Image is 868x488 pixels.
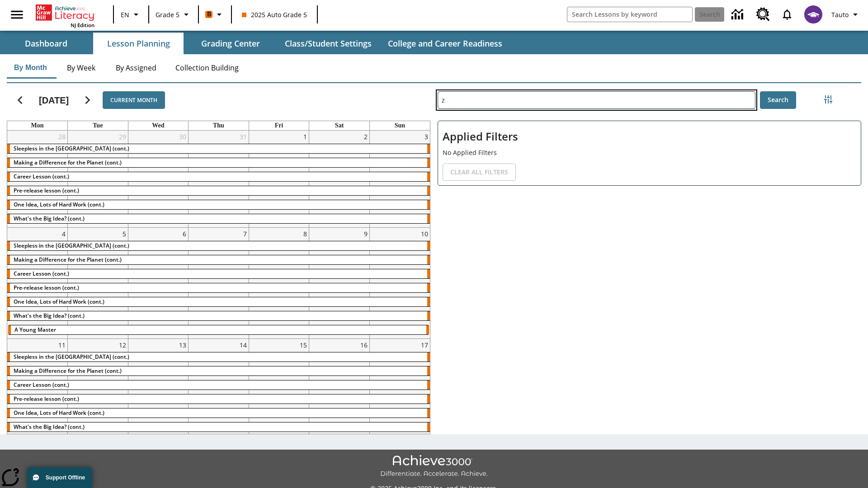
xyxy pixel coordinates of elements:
[93,33,184,54] button: Lesson Planning
[27,467,92,488] button: Support Offline
[128,131,189,228] td: July 30, 2025
[14,298,104,305] span: One Idea, Lots of Hard Work (cont.)
[156,10,179,19] span: Grade 5
[238,131,249,143] a: July 31, 2025
[103,91,165,109] button: Current Month
[7,186,430,195] div: Pre-release lesson (cont.)
[9,89,32,112] button: Previous
[117,6,146,23] button: Language: EN, Select a language
[68,339,128,436] td: August 12, 2025
[128,339,189,436] td: August 13, 2025
[14,201,104,208] span: One Idea, Lots of Hard Work (cont.)
[189,339,249,436] td: August 14, 2025
[7,366,430,375] div: Making a Difference for the Planet (cont.)
[152,6,195,23] button: Grade: Grade 5, Select a grade
[7,144,430,153] div: Sleepless in the Animal Kingdom (cont.)
[362,228,369,240] a: August 9, 2025
[14,145,129,152] span: Sleepless in the Animal Kingdom (cont.)
[380,455,488,478] img: Achieve3000 Differentiate Accelerate Achieve
[14,423,85,431] span: What's the Big Idea? (cont.)
[298,339,309,351] a: August 15, 2025
[242,10,307,19] span: 2025 Auto Grade 5
[189,228,249,339] td: August 7, 2025
[117,131,128,143] a: July 29, 2025
[1,33,91,54] button: Dashboard
[71,22,94,28] span: NJ Edition
[202,6,228,23] button: Boost Class color is orange. Change class color
[189,131,249,228] td: July 31, 2025
[14,312,85,319] span: What's the Big Idea? (cont.)
[128,228,189,339] td: August 6, 2025
[14,381,69,389] span: Career Lesson (cont.)
[14,215,85,222] span: What's the Big Idea? (cont.)
[4,1,30,28] button: Open side menu
[150,121,166,130] a: Wednesday
[57,131,67,143] a: July 28, 2025
[168,57,246,79] button: Collection Building
[14,256,122,263] span: Making a Difference for the Planet (cont.)
[804,5,822,23] img: avatar image
[108,57,164,79] button: By Assigned
[36,4,94,22] a: Home
[302,131,309,143] a: August 1, 2025
[381,33,509,54] button: College and Career Readiness
[799,3,828,26] button: Select a new avatar
[14,284,79,291] span: Pre-release lesson (cont.)
[177,131,188,143] a: July 30, 2025
[7,158,430,167] div: Making a Difference for the Planet (cont.)
[419,339,430,351] a: August 17, 2025
[828,6,864,23] button: Profile/Settings
[7,380,430,389] div: Career Lesson (cont.)
[117,339,128,351] a: August 12, 2025
[60,228,67,240] a: August 4, 2025
[362,131,369,143] a: August 2, 2025
[211,121,226,130] a: Thursday
[7,228,68,339] td: August 4, 2025
[430,80,861,434] div: Search
[14,242,129,249] span: Sleepless in the Animal Kingdom (cont.)
[7,269,430,278] div: Career Lesson (cont.)
[7,283,430,292] div: Pre-release lesson (cont.)
[567,7,692,22] input: search field
[751,2,775,27] a: Resource Center, Will open in new tab
[91,121,104,130] a: Tuesday
[819,90,837,108] button: Filters Side menu
[7,352,430,361] div: Sleepless in the Animal Kingdom (cont.)
[14,326,56,333] span: A Young Master
[7,394,430,404] div: Pre-release lesson (cont.)
[207,9,211,20] span: B
[121,10,129,19] span: EN
[7,311,430,320] div: What's the Big Idea? (cont.)
[14,270,69,277] span: Career Lesson (cont.)
[39,95,69,106] h2: [DATE]
[369,228,430,339] td: August 10, 2025
[309,339,370,436] td: August 16, 2025
[238,339,249,351] a: August 14, 2025
[249,339,309,436] td: August 15, 2025
[121,228,128,240] a: August 5, 2025
[185,33,276,54] button: Grading Center
[7,172,430,181] div: Career Lesson (cont.)
[278,33,379,54] button: Class/Student Settings
[14,353,129,361] span: Sleepless in the Animal Kingdom (cont.)
[14,367,122,375] span: Making a Difference for the Planet (cont.)
[7,339,68,436] td: August 11, 2025
[46,474,85,481] span: Support Offline
[249,131,309,228] td: August 1, 2025
[177,339,188,351] a: August 13, 2025
[443,126,856,148] h2: Applied Filters
[7,200,430,209] div: One Idea, Lots of Hard Work (cont.)
[443,148,856,157] p: No Applied Filters
[14,159,122,166] span: Making a Difference for the Planet (cont.)
[181,228,188,240] a: August 6, 2025
[14,187,79,194] span: Pre-release lesson (cont.)
[68,228,128,339] td: August 5, 2025
[7,214,430,223] div: What's the Big Idea? (cont.)
[438,92,755,108] input: Search Lessons By Keyword
[7,422,430,432] div: What's the Big Idea? (cont.)
[8,325,429,334] div: A Young Master
[7,57,54,79] button: By Month
[14,395,79,403] span: Pre-release lesson (cont.)
[7,255,430,264] div: Making a Difference for the Planet (cont.)
[7,131,68,228] td: July 28, 2025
